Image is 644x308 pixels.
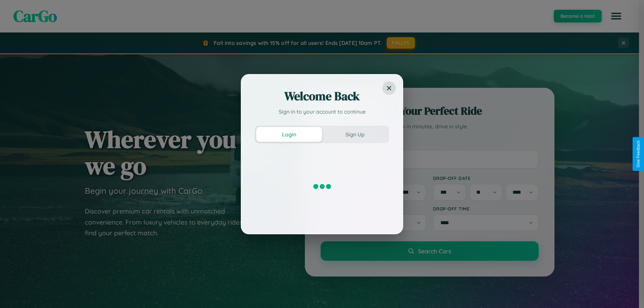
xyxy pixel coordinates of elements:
button: Sign Up [322,127,388,142]
h2: Welcome Back [255,88,389,104]
div: Give Feedback [636,140,641,168]
button: Login [256,127,322,142]
p: Sign in to your account to continue [255,108,389,116]
iframe: Intercom live chat [7,285,23,301]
